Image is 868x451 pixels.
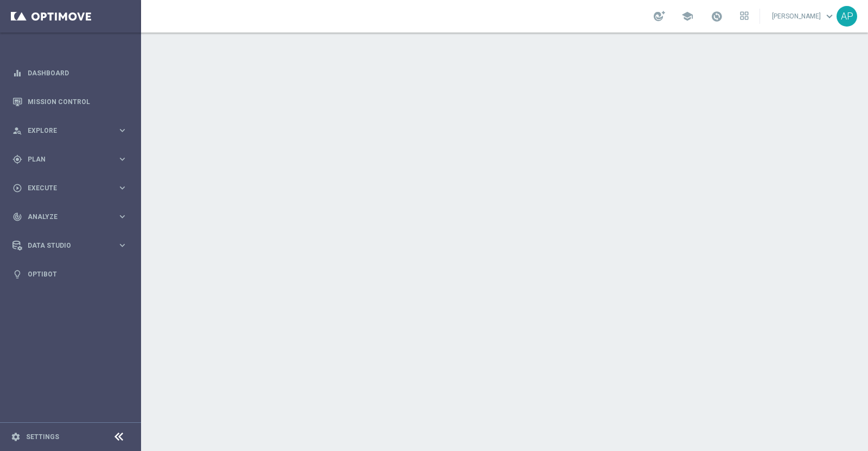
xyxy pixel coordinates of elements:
i: equalizer [12,68,22,78]
button: track_changes Analyze keyboard_arrow_right [12,212,128,221]
i: keyboard_arrow_right [117,211,127,222]
span: Execute [28,185,117,191]
i: keyboard_arrow_right [117,183,127,193]
i: settings [11,432,21,442]
a: Dashboard [28,59,127,87]
i: track_changes [12,212,22,222]
i: keyboard_arrow_right [117,125,127,136]
button: play_circle_outline Execute keyboard_arrow_right [12,184,128,192]
div: Plan [12,154,117,164]
a: Settings [26,434,59,440]
button: person_search Explore keyboard_arrow_right [12,126,128,135]
i: keyboard_arrow_right [117,240,127,250]
div: Analyze [12,212,117,222]
span: school [681,10,693,22]
span: Data Studio [28,242,117,249]
div: Optibot [12,260,127,288]
button: Mission Control [12,98,128,106]
i: gps_fixed [12,154,22,164]
a: Mission Control [28,87,127,116]
div: Explore [12,126,117,136]
a: Optibot [28,260,127,288]
div: Dashboard [12,59,127,87]
a: [PERSON_NAME]keyboard_arrow_down [771,8,837,24]
div: Execute [12,183,117,193]
span: Explore [28,127,117,134]
i: play_circle_outline [12,183,22,193]
i: lightbulb [12,269,22,279]
button: lightbulb Optibot [12,270,128,279]
button: Data Studio keyboard_arrow_right [12,241,128,250]
span: keyboard_arrow_down [824,10,835,22]
span: Plan [28,156,117,163]
span: Analyze [28,214,117,220]
button: equalizer Dashboard [12,69,128,78]
i: keyboard_arrow_right [117,154,127,164]
div: AP [837,6,857,27]
button: gps_fixed Plan keyboard_arrow_right [12,155,128,164]
div: Mission Control [12,87,127,116]
div: Data Studio [12,241,117,250]
i: person_search [12,126,22,136]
